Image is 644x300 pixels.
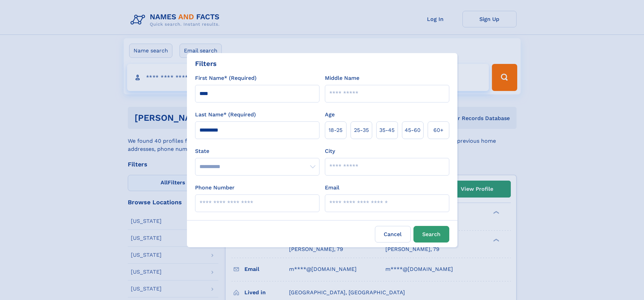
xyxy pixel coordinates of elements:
[379,126,395,134] span: 35‑45
[325,147,335,155] label: City
[433,126,444,134] span: 60+
[195,111,256,119] label: Last Name* (Required)
[413,226,449,243] button: Search
[354,126,369,134] span: 25‑35
[195,147,319,155] label: State
[405,126,421,134] span: 45‑60
[325,74,359,82] label: Middle Name
[375,226,411,243] label: Cancel
[325,111,335,119] label: Age
[195,59,217,69] div: Filters
[195,184,235,192] label: Phone Number
[329,126,342,134] span: 18‑25
[195,74,257,82] label: First Name* (Required)
[325,184,339,192] label: Email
